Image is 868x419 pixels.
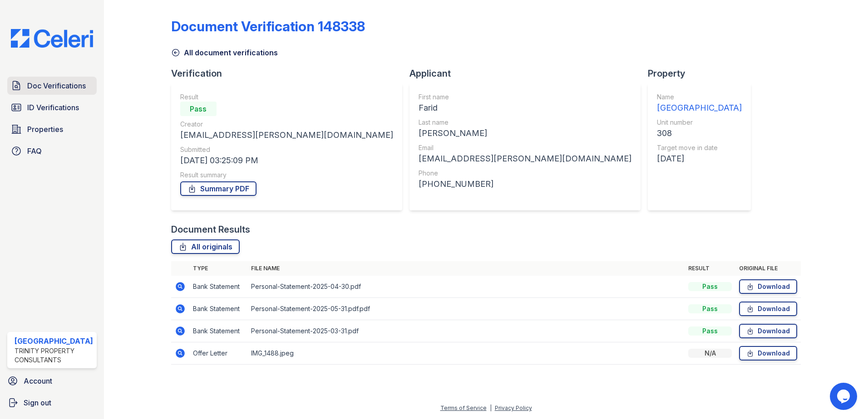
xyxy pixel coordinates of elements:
span: Properties [27,124,63,135]
a: Download [739,302,797,316]
td: Bank Statement [189,320,247,342]
div: Creator [180,120,393,129]
div: Document Results [171,223,250,236]
a: FAQ [7,142,97,160]
span: ID Verifications [27,102,79,113]
div: Submitted [180,145,393,154]
a: Doc Verifications [7,77,97,95]
a: Download [739,346,797,361]
th: Result [685,261,735,276]
div: [EMAIL_ADDRESS][PERSON_NAME][DOMAIN_NAME] [180,129,393,141]
a: Download [739,279,797,294]
td: Bank Statement [189,298,247,320]
div: [EMAIL_ADDRESS][PERSON_NAME][DOMAIN_NAME] [419,152,631,165]
a: All originals [171,239,240,254]
a: Terms of Service [440,404,487,411]
div: Phone [419,169,631,178]
div: Verification [171,67,409,80]
div: Pass [688,326,732,336]
th: File name [247,261,685,276]
a: All document verifications [171,47,278,58]
div: Pass [180,102,217,116]
a: Privacy Policy [495,404,532,411]
th: Original file [735,261,801,276]
div: [GEOGRAPHIC_DATA] [657,102,742,114]
div: First name [419,93,631,102]
div: [DATE] [657,152,742,165]
div: Farid [419,102,631,114]
a: ID Verifications [7,98,97,117]
span: Account [24,375,52,386]
div: Pass [688,304,732,313]
td: Bank Statement [189,276,247,298]
div: Document Verification 148338 [171,18,365,34]
td: Personal-Statement-2025-03-31.pdf [247,320,685,342]
a: Download [739,324,797,338]
div: Name [657,93,742,102]
div: Unit number [657,118,742,127]
div: Result summary [180,171,393,180]
iframe: chat widget [830,383,859,410]
span: FAQ [27,146,42,156]
img: CE_Logo_Blue-a8612792a0a2168367f1c8372b55b34899dd931a85d93a1a3d3e32e68fde9ad4.png [4,29,100,48]
td: Personal-Statement-2025-04-30.pdf [247,276,685,298]
a: Name [GEOGRAPHIC_DATA] [657,93,742,114]
td: Personal-Statement-2025-05-31.pdf.pdf [247,298,685,320]
div: Email [419,143,631,152]
td: IMG_1488.jpeg [247,342,685,365]
a: Summary PDF [180,181,256,196]
td: Offer Letter [189,342,247,365]
div: Last name [419,118,631,127]
div: [GEOGRAPHIC_DATA] [15,336,93,346]
div: [DATE] 03:25:09 PM [180,154,393,167]
a: Properties [7,120,97,138]
div: Pass [688,282,732,291]
span: Sign out [24,397,51,408]
div: N/A [688,349,732,358]
div: Trinity Property Consultants [15,346,93,365]
th: Type [189,261,247,276]
span: Doc Verifications [27,80,86,91]
div: | [490,404,492,411]
div: 308 [657,127,742,140]
a: Account [4,372,100,390]
a: Sign out [4,394,100,412]
div: [PHONE_NUMBER] [419,178,631,190]
div: [PERSON_NAME] [419,127,631,140]
div: Property [648,67,758,80]
div: Result [180,93,393,102]
div: Applicant [409,67,648,80]
div: Target move in date [657,143,742,152]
